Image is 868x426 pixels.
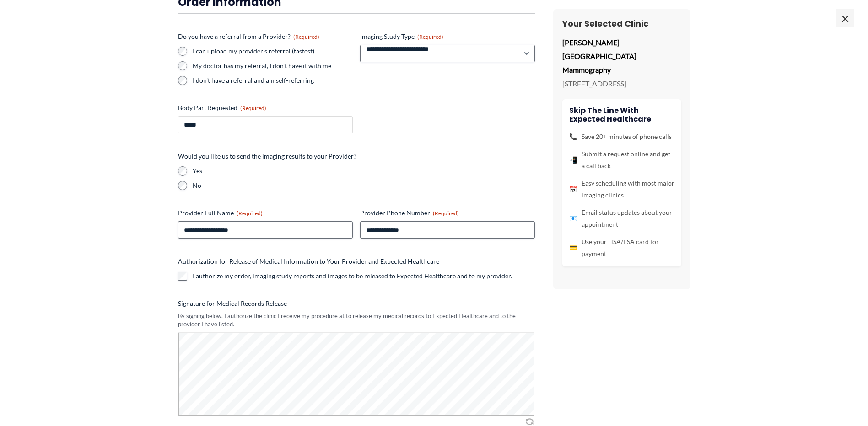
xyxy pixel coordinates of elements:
label: Yes [193,166,535,176]
span: × [836,9,854,27]
h3: Your Selected Clinic [562,18,681,29]
span: (Required) [240,105,266,112]
li: Easy scheduling with most major imaging clinics [569,177,674,201]
p: [PERSON_NAME][GEOGRAPHIC_DATA] Mammography [562,36,681,76]
li: Use your HSA/FSA card for payment [569,236,674,260]
span: (Required) [433,210,459,217]
span: (Required) [237,210,263,217]
span: 📧 [569,213,577,224]
li: Submit a request online and get a call back [569,148,674,172]
label: Imaging Study Type [360,32,535,41]
legend: Authorization for Release of Medical Information to Your Provider and Expected Healthcare [178,257,439,266]
label: Provider Full Name [178,208,353,218]
h4: Skip the line with Expected Healthcare [569,106,674,123]
label: My doctor has my referral, I don't have it with me [193,61,353,70]
div: By signing below, I authorize the clinic I receive my procedure at to release my medical records ... [178,312,535,329]
li: Email status updates about your appointment [569,207,674,230]
li: Save 20+ minutes of phone calls [569,131,674,143]
span: 📞 [569,131,577,143]
label: I don't have a referral and am self-referring [193,76,353,85]
legend: Do you have a referral from a Provider? [178,32,319,41]
label: Provider Phone Number [360,208,535,218]
img: Clear Signature [524,417,535,426]
span: 📲 [569,154,577,166]
span: 💳 [569,242,577,254]
legend: Would you like us to send the imaging results to your Provider? [178,152,356,161]
p: [STREET_ADDRESS] [562,77,681,91]
label: No [193,181,535,190]
span: 📅 [569,183,577,195]
label: I authorize my order, imaging study reports and images to be released to Expected Healthcare and ... [193,272,512,281]
label: Body Part Requested [178,103,353,112]
span: (Required) [293,33,319,40]
label: I can upload my provider's referral (fastest) [193,47,353,56]
span: (Required) [417,33,443,40]
label: Signature for Medical Records Release [178,299,535,308]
